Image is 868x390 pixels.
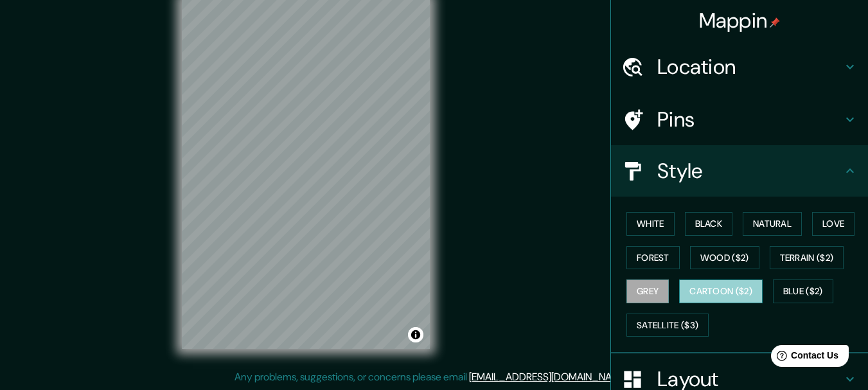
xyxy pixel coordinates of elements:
button: White [626,212,675,236]
a: [EMAIL_ADDRESS][DOMAIN_NAME] [469,370,628,384]
button: Toggle attribution [408,327,423,342]
button: Cartoon ($2) [679,279,763,303]
div: Style [611,145,868,197]
button: Black [685,212,733,236]
h4: Location [657,54,842,80]
h4: Style [657,158,842,184]
button: Forest [626,246,680,270]
button: Grey [626,279,669,303]
div: Location [611,41,868,93]
img: pin-icon.png [770,17,780,28]
button: Love [812,212,855,236]
h4: Mappin [699,8,781,33]
button: Satellite ($3) [626,314,709,337]
div: Pins [611,94,868,145]
h4: Pins [657,107,842,132]
button: Blue ($2) [773,279,833,303]
button: Terrain ($2) [770,246,844,270]
iframe: Help widget launcher [754,340,854,376]
button: Natural [743,212,802,236]
p: Any problems, suggestions, or concerns please email . [235,369,630,385]
button: Wood ($2) [690,246,759,270]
